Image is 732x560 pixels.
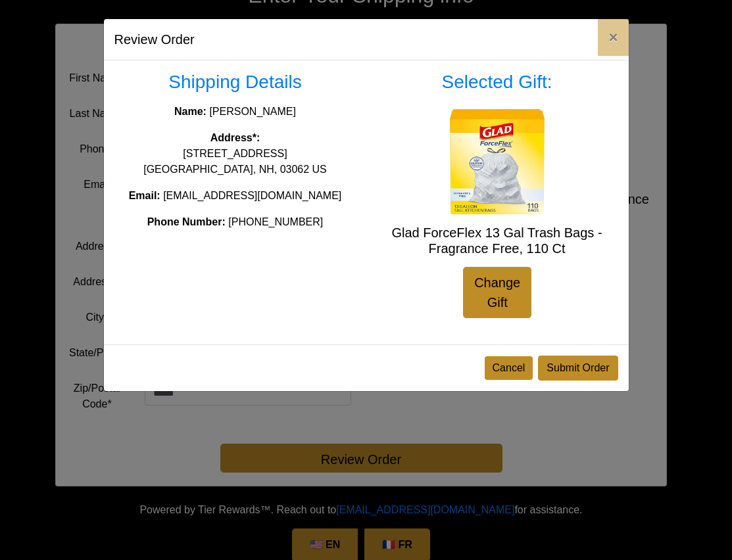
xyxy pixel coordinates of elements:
button: Cancel [485,356,533,380]
button: Submit Order [538,356,618,381]
img: Glad ForceFlex 13 Gal Trash Bags - Fragrance Free, 110 Ct [445,109,550,214]
a: Change Gift [463,267,531,318]
h5: Glad ForceFlex 13 Gal Trash Bags - Fragrance Free, 110 Ct [376,225,618,256]
span: × [608,28,618,46]
span: [PERSON_NAME] [209,106,296,117]
button: Close [598,19,628,56]
span: [STREET_ADDRESS] [GEOGRAPHIC_DATA], NH, 03062 US [143,148,327,175]
strong: Address*: [210,132,260,143]
span: [PHONE_NUMBER] [228,216,323,227]
h3: Selected Gift: [376,71,618,93]
span: [EMAIL_ADDRESS][DOMAIN_NAME] [163,190,341,201]
strong: Email: [129,190,160,201]
h3: Shipping Details [114,71,356,93]
strong: Name: [174,106,207,117]
h5: Review Order [114,30,195,49]
strong: Phone Number: [147,216,226,227]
